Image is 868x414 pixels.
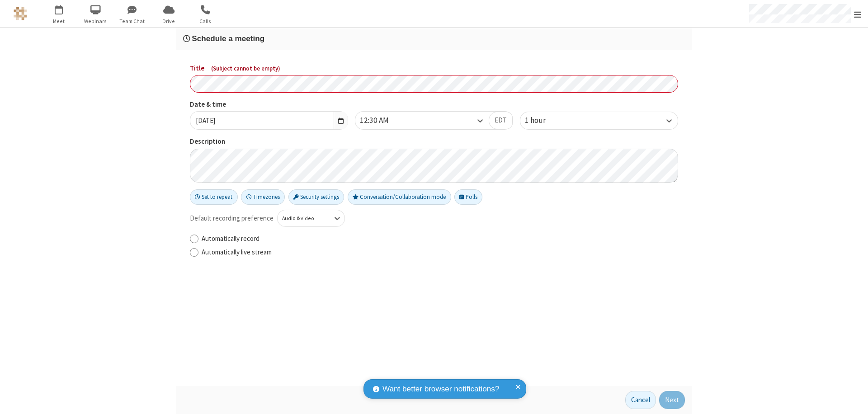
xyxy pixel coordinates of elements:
[14,7,27,20] img: QA Selenium DO NOT DELETE OR CHANGE
[202,247,678,258] label: Automatically live stream
[190,136,678,147] label: Description
[79,17,113,25] span: Webinars
[190,213,274,224] span: Default recording preference
[211,65,280,72] span: ( Subject cannot be empty )
[241,189,285,205] button: Timezones
[282,214,325,222] div: Audio & video
[152,17,186,25] span: Drive
[489,112,513,130] button: EDT
[115,17,149,25] span: Team Chat
[625,391,656,409] button: Cancel
[42,17,76,25] span: Meet
[190,63,678,74] label: Title
[348,189,451,205] button: Conversation/Collaboration mode
[189,17,222,25] span: Calls
[288,189,344,205] button: Security settings
[659,391,685,409] button: Next
[192,34,264,43] span: Schedule a meeting
[525,115,561,127] div: 1 hour
[190,189,238,205] button: Set to repeat
[190,99,348,110] label: Date & time
[454,189,482,205] button: Polls
[202,234,678,244] label: Automatically record
[360,115,404,127] div: 12:30 AM
[382,383,499,395] span: Want better browser notifications?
